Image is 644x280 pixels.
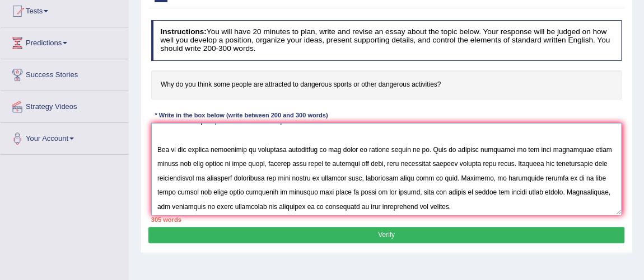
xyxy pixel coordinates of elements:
[160,27,206,36] b: Instructions:
[1,123,128,151] a: Your Account
[148,227,624,243] button: Verify
[151,70,622,99] h4: Why do you think some people are attracted to dangerous sports or other dangerous activities?
[1,91,128,119] a: Strategy Videos
[1,27,128,55] a: Predictions
[151,111,332,121] div: * Write in the box below (write between 200 and 300 words)
[151,215,622,224] div: 305 words
[151,20,622,60] h4: You will have 20 minutes to plan, write and revise an essay about the topic below. Your response ...
[1,59,128,87] a: Success Stories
